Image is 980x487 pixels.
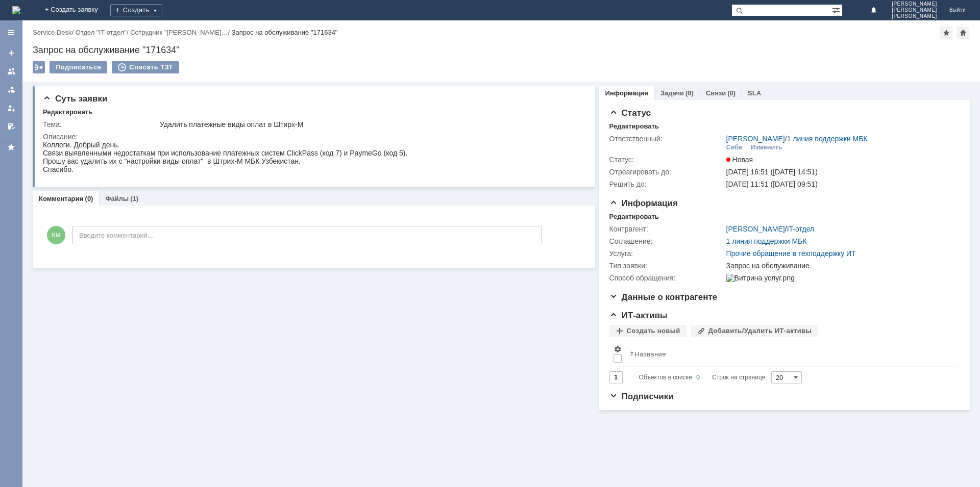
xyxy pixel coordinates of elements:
div: Услуга: [609,249,724,258]
div: Редактировать [43,108,92,116]
a: [PERSON_NAME] [726,135,785,143]
div: (1) [130,195,138,202]
div: Запрос на обслуживание "171634" [33,45,970,55]
div: 0 [696,371,700,383]
span: Объектов в списке: [639,374,694,381]
div: Ответственный: [609,135,724,143]
div: (0) [685,89,694,97]
div: / [726,135,868,143]
div: Тема: [43,120,158,129]
img: logo [12,6,20,14]
span: Информация [609,198,678,208]
div: Добавить в избранное [940,27,952,39]
div: / [130,29,232,36]
div: Сделать домашней страницей [957,27,969,39]
a: Создать заявку [3,45,19,61]
div: Отреагировать до: [609,168,724,176]
th: Название [626,341,951,367]
a: Связи [706,89,726,97]
div: / [76,29,130,36]
span: ВМ [47,226,65,244]
div: Работа с массовостью [33,61,45,73]
a: [PERSON_NAME] [726,225,785,233]
a: Заявки в моей ответственности [3,82,19,98]
div: Запрос на обслуживание "171634" [232,29,338,36]
div: Изменить [750,143,782,151]
a: Service Desk [33,29,72,36]
span: [DATE] 16:51 ([DATE] 14:51) [726,168,818,176]
div: Удалить платежные виды оплат в Штирх-М [160,120,579,129]
span: [PERSON_NAME] [892,13,937,19]
a: Заявки на командах [3,63,19,80]
a: Задачи [660,89,684,97]
div: Тип заявки: [609,262,724,270]
div: (0) [727,89,736,97]
div: Решить до: [609,180,724,188]
div: Запрос на обслуживание [726,262,954,270]
div: (0) [85,195,93,202]
span: Данные о контрагенте [609,292,718,302]
a: Перейти на домашнюю страницу [12,6,20,14]
span: Настройки [614,345,622,353]
a: 1 линия поддержки МБК [787,135,868,143]
a: Сотрудник "[PERSON_NAME]… [130,29,228,36]
span: [DATE] 11:51 ([DATE] 09:51) [726,180,818,188]
span: [PERSON_NAME] [892,7,937,13]
span: Статус [609,108,651,118]
div: / [33,29,76,36]
span: [PERSON_NAME] [892,1,937,7]
a: SLA [748,89,761,97]
img: Витрина услуг.png [726,274,795,282]
span: ИТ-активы [609,311,668,320]
div: Редактировать [609,122,659,131]
a: Файлы [105,195,129,202]
div: Способ обращения: [609,274,724,282]
div: / [726,225,814,233]
a: Прочие обращение в техподдержку ИТ [726,249,856,258]
div: Контрагент: [609,225,724,233]
div: Соглашение: [609,237,724,245]
div: Редактировать [609,213,659,221]
div: Статус: [609,156,724,164]
div: Создать [110,4,162,16]
a: IT-отдел [787,225,814,233]
a: Информация [605,89,648,97]
div: Название [635,350,666,358]
span: Расширенный поиск [832,5,842,14]
a: Мои заявки [3,100,19,116]
div: Описание: [43,133,581,141]
div: Себе [726,143,743,151]
a: Отдел "IT-отдел" [76,29,127,36]
i: Строк на странице: [639,371,767,383]
a: 1 линия поддержки МБК [726,237,807,245]
span: Суть заявки [43,94,107,104]
a: Комментарии [39,195,84,202]
span: Новая [726,156,753,164]
a: Мои согласования [3,118,19,135]
span: Подписчики [609,392,674,401]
